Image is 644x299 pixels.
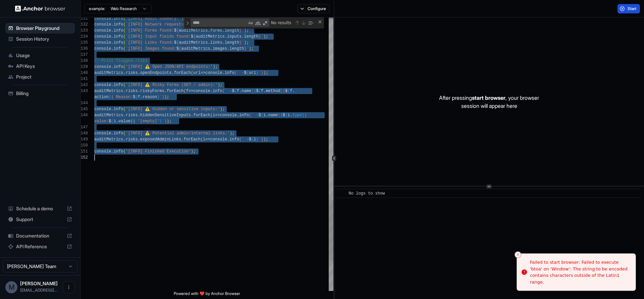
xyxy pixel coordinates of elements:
span: f [138,95,140,99]
span: Support [16,216,64,223]
span: { [179,46,181,51]
div: Use Regular Expression (⌥⌘R) [262,19,269,26]
span: ` [159,95,162,99]
span: console [94,83,111,87]
span: console [210,137,227,142]
span: . [138,89,140,93]
span: } [302,113,304,118]
span: openEndpoints [140,71,172,75]
span: . [111,46,113,51]
span: `[INFO] Links found: [126,40,174,45]
span: info [239,113,249,118]
span: . [138,113,140,118]
span: Project [16,74,72,80]
span: } [280,89,283,93]
span: ` [261,34,263,39]
span: auditMetrics [94,71,123,75]
span: value [118,119,130,124]
div: 140 [80,70,88,76]
div: 148 [80,130,88,136]
div: Match Whole Word (⌥⌘W) [255,19,261,26]
button: Open menu [63,281,75,293]
span: riskyForms [140,89,164,93]
div: 144 [80,100,88,106]
span: } [278,113,280,118]
span: value: [94,119,109,124]
span: info [114,107,123,112]
span: length [225,40,239,45]
div: Find in Selection (⌥⌘L) [307,19,314,27]
span: ; [266,34,268,39]
span: $ [259,113,261,118]
span: console [220,113,237,118]
span: } [256,137,259,142]
span: ( [183,89,186,93]
span: auditMetrics [196,34,224,39]
span: Documentation [16,232,64,239]
span: ( [123,34,125,39]
span: . [210,46,213,51]
span: } [239,40,241,45]
span: '[INFO] ⚠️ Hidden or sensitive inputs:' [126,107,220,112]
span: . [208,40,210,45]
span: ) [263,34,266,39]
div: Next Match (Enter) [301,20,306,26]
span: console [205,71,222,75]
span: console [94,40,111,45]
span: type [292,113,302,118]
span: ) [213,65,215,69]
span: ) [191,149,193,154]
span: ; [193,149,196,154]
span: ) [261,137,263,142]
span: . [111,149,113,154]
span: . [208,28,210,33]
span: console [94,28,111,33]
span: forEach [167,89,183,93]
span: action [94,95,109,99]
span: info [229,137,239,142]
div: Close (Escape) [317,19,323,25]
span: f [290,89,292,93]
span: risks [126,89,138,93]
span: method [266,89,280,93]
span: . [138,137,140,142]
span: Schedule a demo [16,205,64,212]
span: ` [241,28,244,33]
span: forms [210,28,222,33]
span: . [266,113,268,118]
span: } [239,28,241,33]
span: . [263,89,266,93]
div: 146 [80,112,88,118]
span: } [251,89,254,93]
div: 132 [80,22,88,28]
span: ) [218,83,220,87]
span: $ [133,95,135,99]
span: auditMetrics [179,40,208,45]
span: risks [126,71,138,75]
span: => [189,89,193,93]
span: ( [210,113,213,118]
span: info [114,149,123,154]
span: i [263,113,266,118]
span: . [210,89,213,93]
span: forEach [183,137,200,142]
span: Browser Playground [16,25,72,32]
div: 142 [80,82,88,88]
span: console [94,131,111,136]
span: . [171,71,174,75]
span: | [305,113,307,118]
span: '[empty]' [138,119,160,124]
span: auditMetrics [94,137,123,142]
span: . [222,71,225,75]
span: ; [251,46,254,51]
div: 138 [80,58,88,64]
span: { [111,119,113,124]
span: console [94,65,111,69]
span: info [114,34,123,39]
span: $ [191,34,193,39]
span: ` [162,119,164,124]
span: ` [241,40,244,45]
div: Session History [5,34,75,44]
div: 139 [80,64,88,70]
div: 150 [80,142,88,148]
